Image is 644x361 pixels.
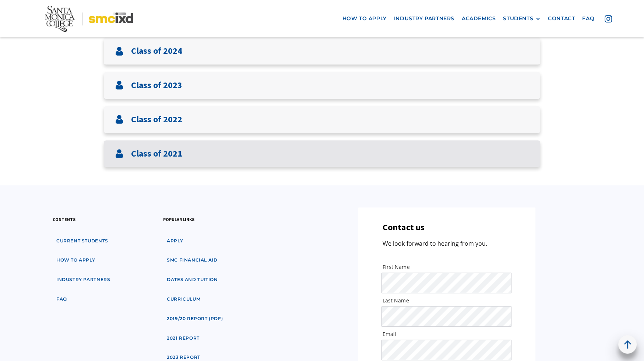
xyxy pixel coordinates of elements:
[163,216,194,223] h3: popular links
[163,234,187,248] a: apply
[115,149,124,158] img: User icon
[383,263,510,271] label: First Name
[53,216,75,223] h3: contents
[131,46,182,56] h3: Class of 2024
[115,81,124,90] img: User icon
[53,273,114,287] a: industry partners
[390,12,458,25] a: industry partners
[618,335,637,354] a: back to top
[605,15,612,22] img: icon - instagram
[544,12,578,25] a: contact
[163,253,221,267] a: SMC financial aid
[383,297,510,304] label: Last Name
[131,148,182,159] h3: Class of 2021
[163,312,226,326] a: 2019/20 Report (pdf)
[503,15,533,22] div: STUDENTS
[383,239,487,249] p: We look forward to hearing from you.
[131,80,182,91] h3: Class of 2023
[115,47,124,56] img: User icon
[383,222,424,233] h3: Contact us
[503,15,541,22] div: STUDENTS
[458,12,499,25] a: Academics
[45,6,133,32] img: Santa Monica College - SMC IxD logo
[115,115,124,124] img: User icon
[578,12,598,25] a: faq
[131,114,182,125] h3: Class of 2022
[53,292,71,306] a: faq
[383,330,510,338] label: Email
[338,12,390,25] a: how to apply
[53,253,99,267] a: how to apply
[163,292,204,306] a: curriculum
[163,332,203,345] a: 2021 Report
[163,273,221,287] a: dates and tuition
[53,234,112,248] a: Current students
